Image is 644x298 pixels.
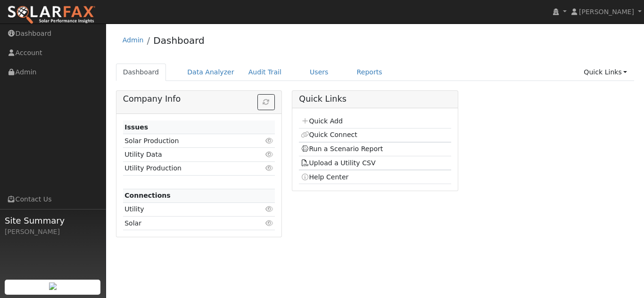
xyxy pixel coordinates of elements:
td: Utility Production [123,161,250,175]
a: Data Analyzer [180,64,241,81]
a: Quick Links [577,64,634,81]
div: [PERSON_NAME] [5,227,101,237]
td: Solar Production [123,134,250,148]
a: Dashboard [116,64,166,81]
i: Click to view [265,137,273,144]
span: Site Summary [5,214,101,227]
i: Click to view [265,151,273,158]
td: Utility Data [123,148,250,161]
h5: Quick Links [299,94,451,104]
a: Admin [123,36,144,44]
a: Quick Connect [301,131,357,138]
strong: Connections [124,192,171,199]
a: Help Center [301,173,349,181]
a: Dashboard [153,35,205,46]
td: Solar [123,217,250,230]
img: retrieve [49,282,57,290]
td: Utility [123,202,250,216]
a: Reports [350,64,389,81]
a: Run a Scenario Report [301,145,383,153]
span: [PERSON_NAME] [579,8,634,16]
a: Audit Trail [241,64,289,81]
a: Users [303,64,336,81]
a: Quick Add [301,117,343,125]
strong: Issues [124,123,148,131]
i: Click to view [265,206,273,212]
a: Upload a Utility CSV [301,159,376,167]
i: Click to view [265,220,273,226]
img: SolarFax [7,5,96,25]
i: Click to view [265,165,273,171]
h5: Company Info [123,94,275,104]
